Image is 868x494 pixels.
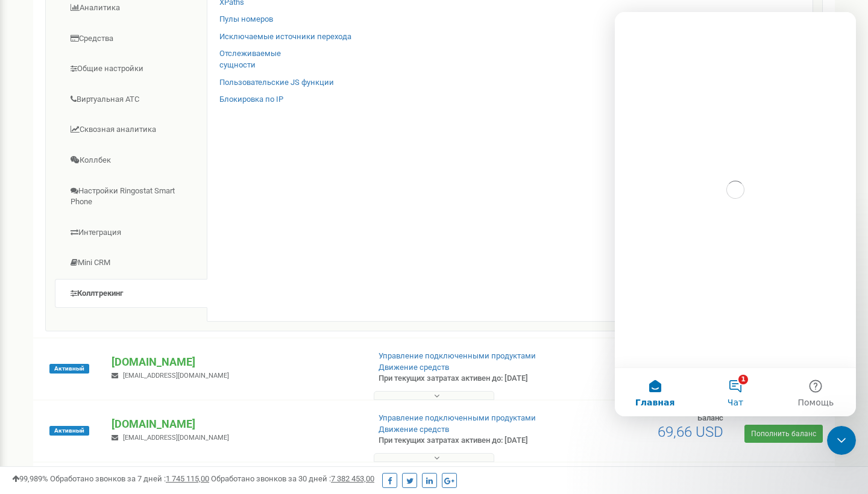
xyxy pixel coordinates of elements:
iframe: Intercom live chat [827,426,856,455]
p: [DOMAIN_NAME] [112,354,359,370]
a: Исключаемые источники перехода [219,31,351,43]
a: Коллтрекинг [55,279,207,308]
a: Пополнить баланс [744,425,823,443]
a: Отслеживаемыесущности [219,48,281,70]
u: 1 745 115,00 [166,474,209,483]
p: При текущих затратах активен до: [DATE] [379,435,559,446]
a: Управление подключенными продуктами [379,351,536,360]
a: Интеграция [55,218,207,248]
a: Mini CRM [55,248,207,278]
a: Управление подключенными продуктами [379,413,536,422]
span: Активный [49,426,89,436]
p: [DOMAIN_NAME] [112,416,359,432]
span: Активный [49,364,89,374]
span: 99,989% [12,474,48,483]
p: При текущих затратах активен до: [DATE] [379,373,559,384]
a: Настройки Ringostat Smart Phone [55,177,207,217]
span: Обработано звонков за 30 дней : [211,474,374,483]
a: Общие настройки [55,54,207,84]
a: Виртуальная АТС [55,85,207,114]
iframe: Intercom live chat [615,12,856,416]
a: Движение средств [379,363,449,372]
a: Средства [55,24,207,54]
a: Пулы номеров [219,14,273,25]
span: [EMAIL_ADDRESS][DOMAIN_NAME] [123,372,229,380]
a: Блокировка по IP [219,94,283,105]
a: Коллбек [55,146,207,175]
span: [EMAIL_ADDRESS][DOMAIN_NAME] [123,434,229,442]
span: Обработано звонков за 7 дней : [50,474,209,483]
u: 7 382 453,00 [331,474,374,483]
a: Сквозная аналитика [55,115,207,145]
span: Баланс [697,413,723,422]
a: Пользовательские JS функции [219,77,334,89]
a: Движение средств [379,425,449,434]
span: 69,66 USD [658,424,723,440]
